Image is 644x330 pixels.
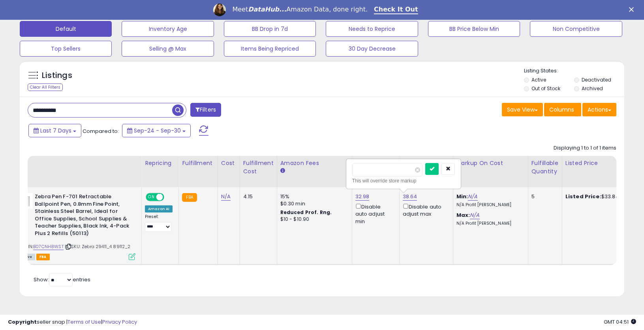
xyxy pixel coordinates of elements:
label: Archived [582,85,603,92]
div: Fulfillment Cost [243,159,274,176]
a: 32.98 [355,193,370,201]
h5: Listings [42,70,72,81]
span: ON [146,194,156,201]
i: DataHub... [248,6,286,13]
img: Profile image for Georgie [213,4,226,16]
div: 4.15 [243,193,271,200]
strong: Copyright [8,318,37,326]
button: Default [20,21,112,37]
button: Top Sellers [20,41,112,57]
div: 5 [531,193,556,200]
a: 38.64 [403,193,417,201]
span: FBA [36,254,50,260]
div: $10 - $10.90 [280,216,346,223]
p: N/A Profit [PERSON_NAME] [456,202,522,208]
span: OFF [163,194,176,201]
div: Fulfillable Quantity [531,159,559,176]
p: N/A Profit [PERSON_NAME] [456,221,522,226]
a: N/A [221,193,231,201]
div: Markup on Cost [456,159,525,167]
span: 2025-10-13 04:51 GMT [604,318,636,326]
a: Privacy Policy [102,318,137,326]
button: Filters [190,103,221,117]
b: Max: [456,211,470,219]
a: B07CNH8WST [33,243,64,250]
div: Listed Price [565,159,634,167]
a: Terms of Use [68,318,101,326]
span: | SKU: Zebra 29411_4 89112_2 [65,243,131,250]
button: BB Drop in 7d [224,21,316,37]
small: Amazon Fees. [280,167,285,174]
div: Close [629,7,637,12]
button: Last 7 Days [28,124,81,137]
button: Needs to Reprice [326,21,418,37]
a: N/A [470,211,479,219]
th: The percentage added to the cost of goods (COGS) that forms the calculator for Min & Max prices. [453,156,528,187]
b: Min: [456,193,468,200]
label: Active [531,76,546,83]
button: Inventory Age [122,21,214,37]
div: This will override store markup [352,177,455,185]
div: Fulfillment [182,159,214,167]
button: Columns [544,103,581,116]
button: 30 Day Decrease [326,41,418,57]
label: Deactivated [582,76,611,83]
span: Last 7 Days [40,127,71,135]
span: Compared to: [83,127,119,135]
button: Save View [502,103,543,116]
div: Repricing [145,159,175,167]
div: Amazon Fees [280,159,349,167]
span: Sep-24 - Sep-30 [134,127,181,135]
div: Cost [221,159,237,167]
div: Meet Amazon Data, done right. [232,6,368,13]
div: $0.30 min [280,200,346,207]
div: Title [15,159,138,167]
button: Actions [582,103,616,116]
b: Reduced Prof. Rng. [280,209,332,216]
a: N/A [468,193,477,201]
button: Sep-24 - Sep-30 [122,124,191,137]
b: Zebra Pen F-701 Retractable Ballpoint Pen, 0.8mm Fine Point, Stainless Steel Barrel, Ideal for Of... [35,193,131,239]
div: 15% [280,193,346,200]
div: Displaying 1 to 1 of 1 items [554,144,616,152]
small: FBA [182,193,197,202]
a: Check It Out [374,6,418,14]
label: Out of Stock [531,85,560,92]
span: Show: entries [34,276,90,283]
div: Preset: [145,214,173,232]
button: Selling @ Max [122,41,214,57]
div: $33.84 [565,193,631,200]
b: Listed Price: [565,193,601,200]
div: Amazon AI [145,205,173,212]
div: Disable auto adjust min [355,202,393,225]
div: Disable auto adjust max [403,202,447,218]
span: Columns [549,106,574,114]
div: seller snap | | [8,319,137,326]
div: Clear All Filters [28,83,63,91]
button: Items Being Repriced [224,41,316,57]
button: Non Competitive [530,21,622,37]
p: Listing States: [524,67,624,75]
button: BB Price Below Min [428,21,520,37]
